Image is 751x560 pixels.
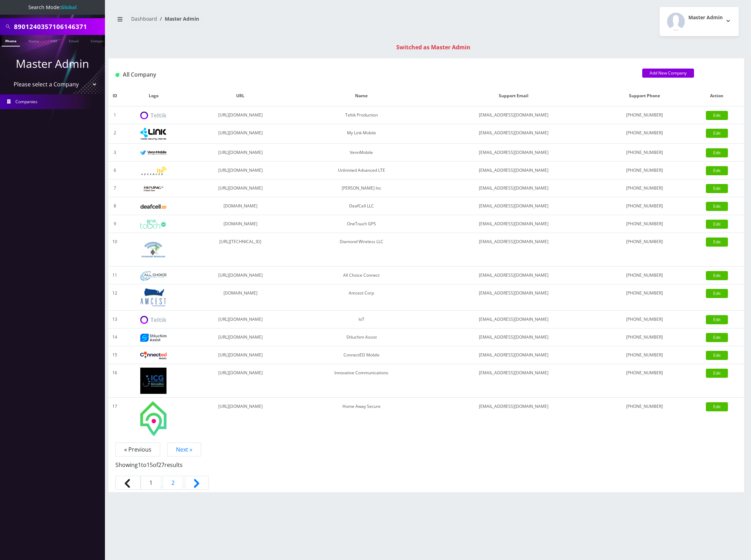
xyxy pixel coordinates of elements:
[108,284,121,311] td: 12
[706,271,728,280] a: Edit
[140,288,167,307] img: Amcest Corp
[140,236,167,263] img: Diamond Wireless LLC
[295,86,428,106] th: Name
[706,166,728,175] a: Edit
[115,445,737,492] nav: Pagination Navigation
[186,144,295,162] td: [URL][DOMAIN_NAME]
[295,233,428,267] td: Diamond Wireless LLC
[65,35,82,46] a: Email
[108,311,121,328] td: 13
[706,148,728,157] a: Edit
[115,71,632,78] h1: All Company
[115,476,141,490] span: &laquo; Previous
[131,15,157,22] a: Dashboard
[121,86,186,106] th: Logo
[599,124,690,144] td: [PHONE_NUMBER]
[140,220,167,229] img: OneTouch GPS
[599,398,690,440] td: [PHONE_NUMBER]
[706,315,728,324] a: Edit
[428,284,599,311] td: [EMAIL_ADDRESS][DOMAIN_NAME]
[140,112,167,120] img: Teltik Production
[660,7,739,36] button: Master Admin
[140,334,167,342] img: Shluchim Assist
[706,369,728,378] a: Edit
[186,215,295,233] td: [DOMAIN_NAME]
[140,150,167,155] img: VennMobile
[428,398,599,440] td: [EMAIL_ADDRESS][DOMAIN_NAME]
[599,346,690,364] td: [PHONE_NUMBER]
[140,271,167,281] img: All Choice Connect
[428,233,599,267] td: [EMAIL_ADDRESS][DOMAIN_NAME]
[157,15,199,22] li: Master Admin
[147,461,153,469] span: 15
[295,162,428,179] td: Unlimited Advanced LTE
[706,184,728,193] a: Edit
[599,86,690,106] th: Support Phone
[108,215,121,233] td: 9
[186,124,295,144] td: [URL][DOMAIN_NAME]
[295,106,428,124] td: Teltik Production
[186,364,295,398] td: [URL][DOMAIN_NAME]
[186,284,295,311] td: [DOMAIN_NAME]
[706,402,728,411] a: Edit
[108,197,121,215] td: 8
[108,144,121,162] td: 3
[428,124,599,144] td: [EMAIL_ADDRESS][DOMAIN_NAME]
[295,284,428,311] td: Amcest Corp
[599,162,690,179] td: [PHONE_NUMBER]
[706,238,728,247] a: Edit
[186,398,295,440] td: [URL][DOMAIN_NAME]
[47,35,61,46] a: SIM
[140,128,167,140] img: My Link Mobile
[599,197,690,215] td: [PHONE_NUMBER]
[599,284,690,311] td: [PHONE_NUMBER]
[295,346,428,364] td: ConnectED Mobile
[295,364,428,398] td: Innovative Communications
[295,144,428,162] td: VennMobile
[108,364,121,398] td: 16
[25,35,42,46] a: Name
[599,215,690,233] td: [PHONE_NUMBER]
[295,124,428,144] td: My Link Mobile
[140,352,167,359] img: ConnectED Mobile
[186,86,295,106] th: URL
[186,233,295,267] td: [URL][TECHNICAL_ID]
[428,328,599,346] td: [EMAIL_ADDRESS][DOMAIN_NAME]
[141,476,161,490] span: 1
[186,311,295,328] td: [URL][DOMAIN_NAME]
[428,364,599,398] td: [EMAIL_ADDRESS][DOMAIN_NAME]
[14,20,103,33] input: Search All Companies
[295,398,428,440] td: Home Away Secure
[428,179,599,197] td: [EMAIL_ADDRESS][DOMAIN_NAME]
[706,111,728,120] a: Edit
[599,106,690,124] td: [PHONE_NUMBER]
[108,445,744,492] nav: Page navigation example
[428,311,599,328] td: [EMAIL_ADDRESS][DOMAIN_NAME]
[115,73,119,77] img: All Company
[688,15,723,21] h2: Master Admin
[138,461,141,469] span: 1
[295,215,428,233] td: OneTouch GPS
[114,12,421,31] nav: breadcrumb
[115,454,737,469] p: Showing to of results
[186,267,295,284] td: [URL][DOMAIN_NAME]
[158,461,164,469] span: 27
[428,267,599,284] td: [EMAIL_ADDRESS][DOMAIN_NAME]
[28,4,77,10] span: Search Mode:
[428,197,599,215] td: [EMAIL_ADDRESS][DOMAIN_NAME]
[108,398,121,440] td: 17
[599,233,690,267] td: [PHONE_NUMBER]
[706,202,728,211] a: Edit
[599,311,690,328] td: [PHONE_NUMBER]
[108,233,121,267] td: 10
[186,197,295,215] td: [DOMAIN_NAME]
[186,162,295,179] td: [URL][DOMAIN_NAME]
[186,179,295,197] td: [URL][DOMAIN_NAME]
[140,185,167,192] img: Rexing Inc
[140,401,167,436] img: Home Away Secure
[115,442,160,456] span: « Previous
[186,346,295,364] td: [URL][DOMAIN_NAME]
[108,106,121,124] td: 1
[690,86,744,106] th: Action
[599,179,690,197] td: [PHONE_NUMBER]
